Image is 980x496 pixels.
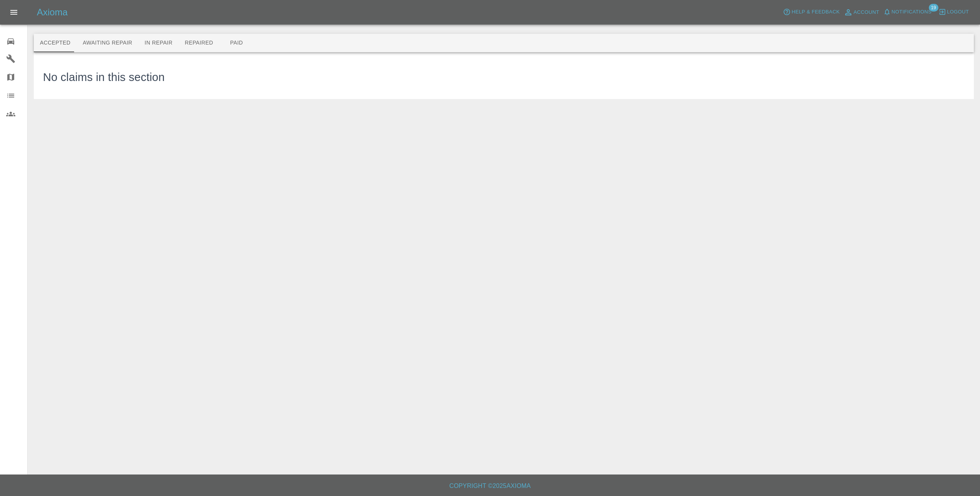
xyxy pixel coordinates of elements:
[34,34,76,52] button: Accepted
[781,6,841,18] button: Help & Feedback
[139,34,179,52] button: In Repair
[5,3,23,21] button: Open drawer
[842,6,881,18] a: Account
[892,8,932,17] span: Notifications
[6,481,974,491] h6: Copyright © 2025 Axioma
[929,4,938,12] span: 19
[791,8,839,17] span: Help & Feedback
[854,8,879,17] span: Account
[219,34,254,52] button: Paid
[37,6,68,18] h5: Axioma
[937,6,971,18] button: Logout
[179,34,219,52] button: Repaired
[76,34,138,52] button: Awaiting Repair
[947,8,969,17] span: Logout
[43,69,165,86] h3: No claims in this section
[881,6,934,18] button: Notifications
